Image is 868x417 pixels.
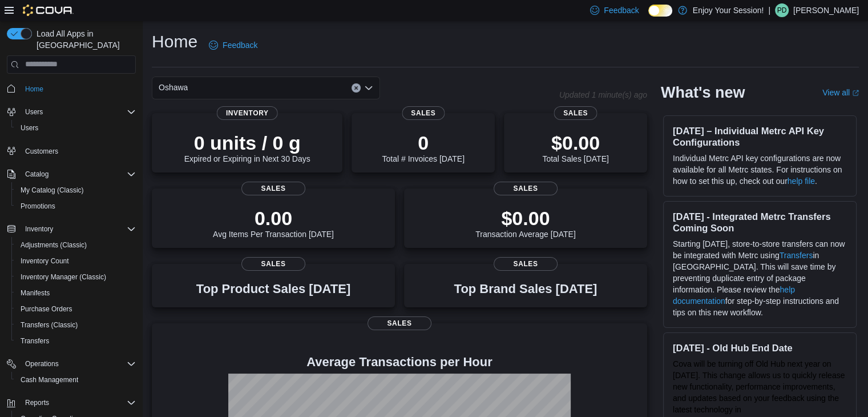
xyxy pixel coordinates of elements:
[161,355,638,369] h4: Average Transactions per Hour
[184,131,310,163] div: Expired or Expiring in Next 30 Days
[2,81,140,97] button: Home
[16,183,88,197] a: My Catalog (Classic)
[494,182,558,195] span: Sales
[352,83,361,93] button: Clear input
[21,105,47,119] button: Users
[11,198,140,214] button: Promotions
[25,398,49,407] span: Reports
[542,131,608,163] div: Total Sales [DATE]
[2,143,140,159] button: Customers
[559,90,647,99] p: Updated 1 minute(s) ago
[25,107,43,117] span: Users
[648,5,672,17] input: Dark Mode
[673,211,847,234] h3: [DATE] - Integrated Metrc Transfers Coming Soon
[16,318,82,332] a: Transfers (Classic)
[21,396,136,410] span: Reports
[213,207,334,230] p: 0.00
[793,3,859,17] p: [PERSON_NAME]
[16,121,43,135] a: Users
[21,256,69,266] span: Inventory Count
[241,257,305,271] span: Sales
[21,357,136,371] span: Operations
[21,396,54,410] button: Reports
[364,83,373,93] button: Open list of options
[475,207,576,239] div: Transaction Average [DATE]
[16,318,136,332] span: Transfers (Classic)
[21,288,50,298] span: Manifests
[217,106,278,120] span: Inventory
[25,147,58,156] span: Customers
[21,167,53,181] button: Catalog
[16,199,136,213] span: Promotions
[25,85,43,94] span: Home
[673,238,847,318] p: Starting [DATE], store-to-store transfers can now be integrated with Metrc using in [GEOGRAPHIC_D...
[382,131,464,154] p: 0
[382,131,464,163] div: Total # Invoices [DATE]
[21,145,63,158] a: Customers
[16,199,60,213] a: Promotions
[21,144,136,158] span: Customers
[11,120,140,136] button: Users
[542,131,608,154] p: $0.00
[822,88,859,97] a: View allExternal link
[21,222,58,236] button: Inventory
[11,269,140,285] button: Inventory Manager (Classic)
[16,302,77,316] a: Purchase Orders
[475,207,576,230] p: $0.00
[11,285,140,301] button: Manifests
[11,317,140,333] button: Transfers (Classic)
[777,3,787,17] span: PD
[16,373,83,387] a: Cash Management
[213,207,334,239] div: Avg Items Per Transaction [DATE]
[852,90,859,97] svg: External link
[11,333,140,349] button: Transfers
[21,320,78,330] span: Transfers (Classic)
[775,3,789,17] div: Paige Dyck
[21,123,38,133] span: Users
[11,253,140,269] button: Inventory Count
[454,282,597,296] h3: Top Brand Sales [DATE]
[21,82,48,96] a: Home
[16,238,136,252] span: Adjustments (Classic)
[16,270,111,284] a: Inventory Manager (Classic)
[16,254,74,268] a: Inventory Count
[673,153,847,187] p: Individual Metrc API key configurations are now available for all Metrc states. For instructions ...
[554,106,597,120] span: Sales
[21,82,136,96] span: Home
[402,106,445,120] span: Sales
[2,166,140,182] button: Catalog
[673,285,795,306] a: help documentation
[11,372,140,388] button: Cash Management
[204,34,262,57] a: Feedback
[23,5,74,16] img: Cova
[11,301,140,317] button: Purchase Orders
[21,202,55,211] span: Promotions
[16,373,136,387] span: Cash Management
[780,251,813,260] a: Transfers
[16,183,136,197] span: My Catalog (Classic)
[11,237,140,253] button: Adjustments (Classic)
[21,375,78,384] span: Cash Management
[16,302,136,316] span: Purchase Orders
[21,336,49,346] span: Transfers
[11,182,140,198] button: My Catalog (Classic)
[16,270,136,284] span: Inventory Manager (Classic)
[25,224,53,234] span: Inventory
[2,221,140,237] button: Inventory
[25,359,59,368] span: Operations
[223,39,257,51] span: Feedback
[16,238,91,252] a: Adjustments (Classic)
[2,104,140,120] button: Users
[16,286,54,300] a: Manifests
[661,83,745,102] h2: What's new
[788,177,815,186] a: help file
[16,254,136,268] span: Inventory Count
[16,334,136,348] span: Transfers
[159,81,188,94] span: Oshawa
[673,342,847,354] h3: [DATE] - Old Hub End Date
[152,30,197,53] h1: Home
[768,3,770,17] p: |
[25,170,49,179] span: Catalog
[368,316,431,330] span: Sales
